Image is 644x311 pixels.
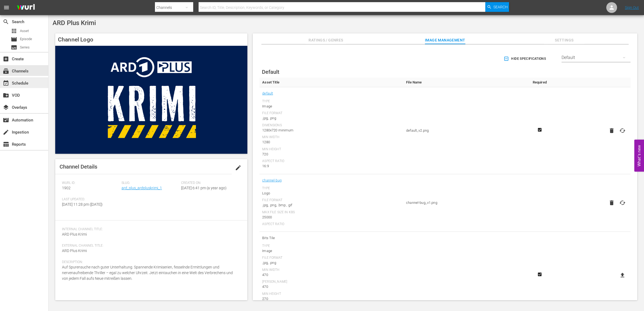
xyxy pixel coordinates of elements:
button: Search [485,2,509,12]
span: VOD [3,92,9,99]
span: Bits Tile [262,235,401,242]
span: Ratings / Genres [306,37,346,44]
button: Hide Specifications [503,51,548,66]
div: 16:9 [262,163,401,169]
span: Asset [20,28,29,34]
span: ARD Plus Krimi [62,249,87,253]
div: Min Width [262,268,401,272]
a: ard_plus_ardpluskrimi_1 [122,186,162,190]
span: edit [235,165,241,171]
span: Series [11,44,17,51]
button: edit [232,161,245,174]
img: ARD Plus Krimi [55,46,247,154]
span: menu [3,4,10,11]
div: Aspect Ratio [262,222,401,226]
td: channel-bug_v1.png [403,174,525,232]
svg: Required [536,272,543,277]
span: Automation [3,117,9,123]
span: Overlays [3,104,9,111]
div: Max File Size In Kbs [262,210,401,215]
div: 270 [262,296,401,302]
a: default [262,90,273,97]
div: Min Width [262,135,401,139]
div: .jpg, .png [262,260,401,265]
h4: Channel Logo [55,33,247,46]
div: Dimensions [262,123,401,128]
span: Image Management [425,37,465,44]
span: Ingestion [3,129,9,135]
span: ARD Plus Krimi [53,19,96,27]
span: Description: [62,260,238,264]
span: Create [3,56,9,62]
div: Type [262,99,401,104]
div: Type [262,186,401,191]
div: .jpg, .png, .bmp, .gif [262,202,401,208]
span: Episode [20,36,32,42]
div: Default [562,50,631,65]
span: [DATE] 6:41 pm (a year ago) [181,186,227,190]
span: 1902 [62,186,71,190]
span: Internal Channel Title: [62,227,238,232]
span: Slug: [122,181,178,185]
div: .jpg, .png [262,116,401,121]
span: Episode [11,36,17,43]
button: Open Feedback Widget [634,139,644,172]
div: Logo [262,191,401,196]
span: Asset [11,28,17,34]
span: External Channel Title: [62,244,238,248]
div: Image [262,248,401,254]
div: 25000 [262,215,401,220]
div: [PERSON_NAME] [262,280,401,284]
svg: Required [536,127,543,132]
span: Settings [544,37,584,44]
img: ans4CAIJ8jUAAAAAAAAAAAAAAAAAAAAAAAAgQb4GAAAAAAAAAAAAAAAAAAAAAAAAJMjXAAAAAAAAAAAAAAAAAAAAAAAAgAT5G... [13,1,39,14]
span: Series [20,45,30,50]
th: File Name [403,78,525,87]
span: Default [262,69,279,75]
span: Channel Details [60,163,97,170]
a: channel-bug [262,177,282,184]
span: Hide Specifications [505,56,546,62]
div: 470 [262,272,401,278]
span: Reports [3,141,9,148]
td: default_v2.png [403,87,525,174]
div: Image [262,104,401,109]
span: [DATE] 11:28 pm ([DATE]) [62,202,103,207]
span: Created On: [181,181,238,185]
div: File Format [262,111,401,116]
span: Auf Spurensuche nach guter Unterhaltung. Spannende Krimiserien, fesselnde Ermittlungen und nerven... [62,265,233,281]
div: 1280x720 minimum [262,128,401,133]
span: Search [3,19,9,25]
span: Search [493,2,508,12]
div: Type [262,244,401,248]
a: Sign Out [625,5,639,10]
span: Channels [3,68,9,74]
div: File Format [262,256,401,260]
div: Min Height [262,292,401,296]
div: Min Height [262,147,401,152]
span: Schedule [3,80,9,86]
div: 1280 [262,139,401,145]
th: Asset Title [259,78,403,87]
span: Wurl ID: [62,181,119,185]
div: Aspect Ratio [262,159,401,163]
th: Required [525,78,555,87]
div: File Format [262,198,401,202]
div: 470 [262,284,401,289]
div: 720 [262,152,401,157]
span: ARD Plus Krimi [62,232,87,236]
span: Last Updated: [62,197,119,202]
